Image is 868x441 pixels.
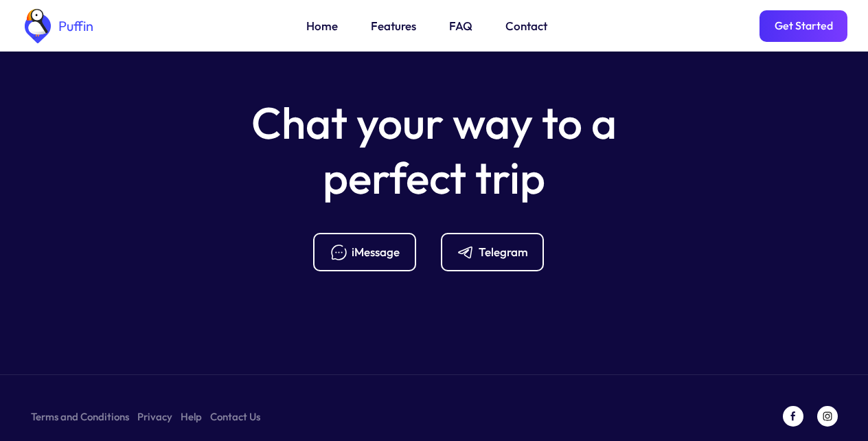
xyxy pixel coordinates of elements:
a: Telegram [441,233,555,271]
a: Contact Us [210,408,260,425]
a: Terms and Conditions [31,408,129,425]
a: FAQ [449,17,472,35]
a: Features [371,17,416,35]
a: Help [181,408,202,425]
div: Telegram [479,245,528,260]
h5: Chat your way to a perfect trip [228,95,640,205]
a: Contact [505,17,547,35]
a: iMessage [313,233,427,271]
div: iMessage [352,245,400,260]
a: Home [306,17,338,35]
a: Get Started [759,10,847,42]
a: home [21,9,93,43]
div: Puffin [55,19,93,33]
a: Privacy [137,408,172,425]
